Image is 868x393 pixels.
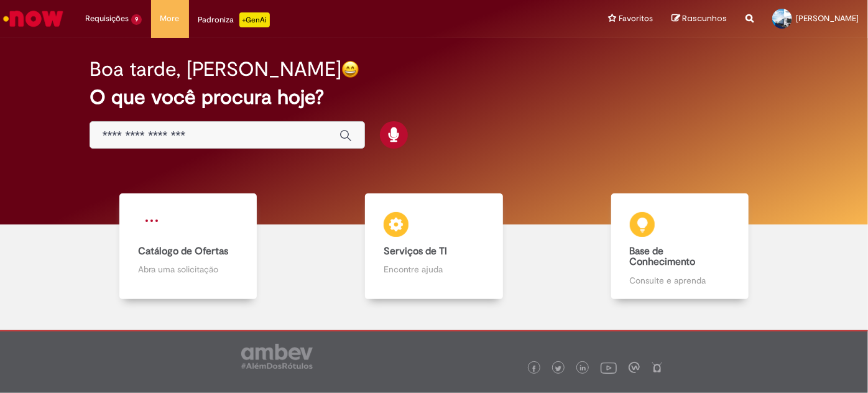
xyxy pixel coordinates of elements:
[1,6,65,31] img: ServiceNow
[630,245,696,269] b: Base de Conhecimento
[138,263,238,275] p: Abra uma solicitação
[384,263,484,275] p: Encontre ajuda
[796,13,859,24] span: [PERSON_NAME]
[630,274,730,287] p: Consulte e aprenda
[672,13,727,25] a: Rascunhos
[601,359,617,376] img: logo_footer_youtube.png
[198,12,270,27] div: Padroniza
[580,365,586,372] img: logo_footer_linkedin.png
[682,12,727,24] span: Rascunhos
[531,366,537,372] img: logo_footer_facebook.png
[138,245,228,257] b: Catálogo de Ofertas
[652,362,663,373] img: logo_footer_naosei.png
[90,58,341,80] h2: Boa tarde, [PERSON_NAME]
[555,366,561,372] img: logo_footer_twitter.png
[384,245,447,257] b: Serviços de TI
[557,193,803,299] a: Base de Conhecimento Consulte e aprenda
[629,362,640,373] img: logo_footer_workplace.png
[90,86,778,108] h2: O que você procura hoje?
[65,193,311,299] a: Catálogo de Ofertas Abra uma solicitação
[85,12,129,25] span: Requisições
[311,193,556,299] a: Serviços de TI Encontre ajuda
[341,60,359,78] img: happy-face.png
[241,344,313,369] img: logo_footer_ambev_rotulo_gray.png
[160,12,180,25] span: More
[619,12,653,25] span: Favoritos
[239,12,270,27] p: +GenAi
[131,14,142,25] span: 9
